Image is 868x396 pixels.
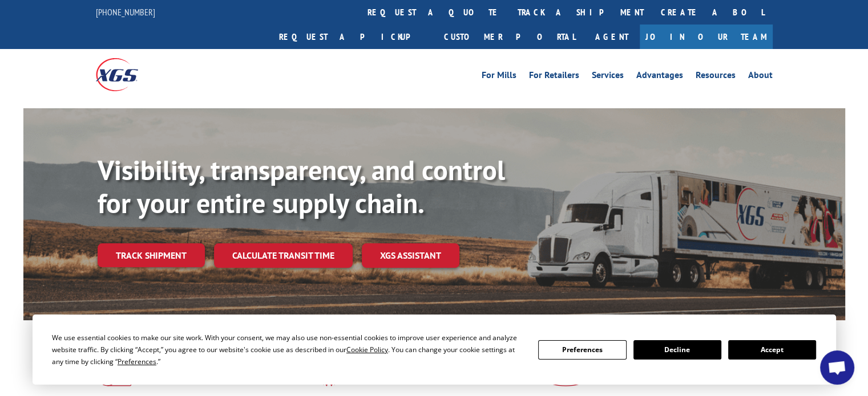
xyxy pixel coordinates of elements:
[592,71,624,83] a: Services
[538,340,626,360] button: Preferences
[820,350,854,385] a: Open chat
[214,243,353,268] a: Calculate transit time
[362,243,459,268] a: XGS ASSISTANT
[748,71,773,83] a: About
[52,332,524,368] div: We use essential cookies to make our site work. With your consent, we may also use non-essential ...
[529,71,579,83] a: For Retailers
[728,340,816,360] button: Accept
[98,243,205,267] a: Track shipment
[271,25,435,49] a: Request a pickup
[118,357,156,366] span: Preferences
[346,345,388,354] span: Cookie Policy
[696,71,736,83] a: Resources
[482,71,516,83] a: For Mills
[633,340,721,360] button: Decline
[584,25,640,49] a: Agent
[96,6,155,18] a: [PHONE_NUMBER]
[33,315,836,385] div: Cookie Consent Prompt
[98,152,505,221] b: Visibility, transparency, and control for your entire supply chain.
[636,71,683,83] a: Advantages
[435,25,584,49] a: Customer Portal
[640,25,773,49] a: Join Our Team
